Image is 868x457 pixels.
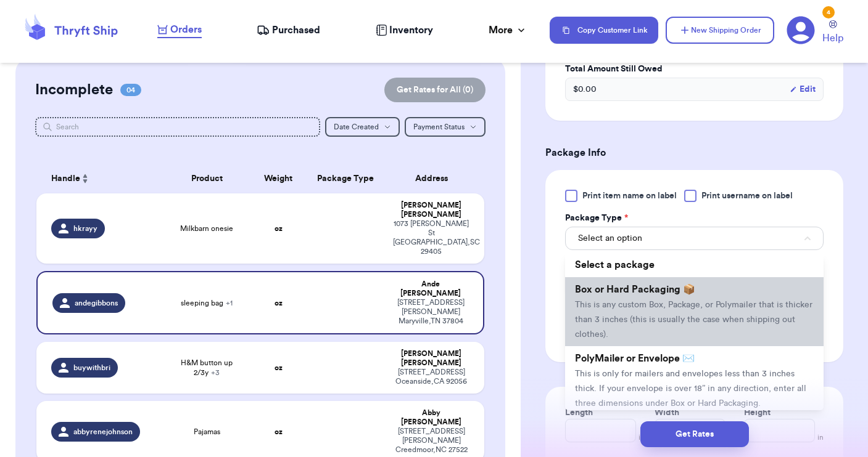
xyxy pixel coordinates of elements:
span: Select a package [575,260,655,270]
span: Box or Hard Packaging 📦 [575,285,695,294]
input: Search [35,117,320,137]
span: Pajamas [194,427,220,437]
div: 4 [822,6,835,18]
button: Payment Status [405,117,486,137]
button: Copy Customer Link [550,17,658,44]
span: This is only for mailers and envelopes less than 3 inches thick. If your envelope is over 18” in ... [575,370,806,408]
button: New Shipping Order [666,17,774,44]
th: Product [162,164,251,193]
span: sleeping bag [181,298,233,308]
div: [PERSON_NAME] [PERSON_NAME] [393,349,469,368]
strong: oz [275,428,283,435]
span: H&M button up 2/3y [169,358,244,378]
span: hkrayy [73,224,97,233]
span: + 3 [211,369,220,376]
strong: oz [275,299,283,307]
th: Address [386,164,484,193]
div: [PERSON_NAME] [PERSON_NAME] [393,201,469,219]
span: Milkbarn onesie [180,224,233,233]
span: Handle [51,172,80,185]
span: buywithbri [73,363,110,373]
span: andegibbons [75,298,118,308]
h3: Package Info [545,145,843,160]
a: Inventory [376,23,433,38]
strong: oz [275,225,283,232]
span: Print item name on label [582,190,677,202]
th: Weight [252,164,305,193]
span: Orders [170,22,202,37]
span: Inventory [389,23,433,38]
button: Edit [790,83,816,95]
div: [STREET_ADDRESS][PERSON_NAME] Creedmoor , NC 27522 [393,427,469,455]
a: Help [822,20,843,46]
span: Date Created [334,123,379,131]
div: [STREET_ADDRESS] Oceanside , CA 92056 [393,368,469,386]
span: Payment Status [413,123,465,131]
a: Orders [157,22,202,38]
strong: oz [275,364,283,371]
h2: Incomplete [35,80,113,100]
div: Ande [PERSON_NAME] [393,280,468,298]
button: Get Rates [640,421,749,447]
span: $ 0.00 [573,83,597,95]
button: Get Rates for All (0) [384,78,486,102]
label: Total Amount Still Owed [565,63,824,75]
span: 04 [120,84,141,96]
label: Package Type [565,212,628,224]
th: Package Type [305,164,386,193]
div: More [489,23,527,38]
span: Purchased [272,23,320,38]
span: Print username on label [701,190,793,202]
div: Abby [PERSON_NAME] [393,408,469,427]
span: + 1 [226,299,233,307]
span: abbyrenejohnson [73,427,133,437]
a: Purchased [257,23,320,38]
span: Select an option [578,232,642,245]
span: PolyMailer or Envelope ✉️ [575,354,695,363]
span: This is any custom Box, Package, or Polymailer that is thicker than 3 inches (this is usually the... [575,301,812,339]
button: Sort ascending [80,171,90,186]
a: 4 [787,16,815,44]
div: 1073 [PERSON_NAME] St [GEOGRAPHIC_DATA] , SC 29405 [393,219,469,256]
button: Select an option [565,227,824,250]
button: Date Created [325,117,400,137]
span: Help [822,31,843,46]
div: [STREET_ADDRESS][PERSON_NAME] Maryville , TN 37804 [393,298,468,326]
